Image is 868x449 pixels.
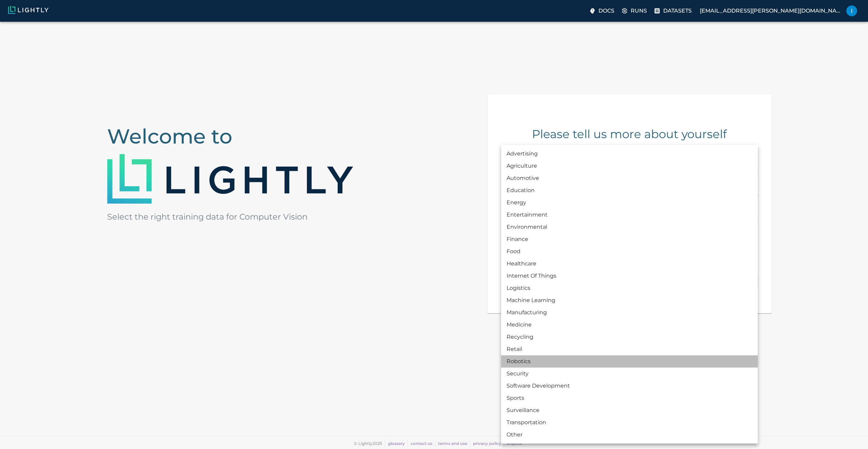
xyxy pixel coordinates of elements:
[501,270,758,282] li: Internet Of Things
[501,245,758,258] li: Food
[501,209,758,221] li: Entertainment
[501,404,758,416] li: Surveillance
[501,331,758,343] li: Recycling
[501,416,758,429] li: Transportation
[501,184,758,197] li: Education
[501,258,758,270] li: Healthcare
[501,306,758,319] li: Manufacturing
[501,429,758,441] li: Other
[501,368,758,380] li: Security
[501,172,758,184] li: Automotive
[501,294,758,306] li: Machine Learning
[501,319,758,331] li: Medicine
[501,221,758,233] li: Environmental
[501,343,758,355] li: Retail
[501,197,758,209] li: Energy
[501,380,758,392] li: Software Development
[501,392,758,404] li: Sports
[501,148,758,160] li: Advertising
[501,233,758,245] li: Finance
[501,160,758,172] li: Agriculture
[501,282,758,294] li: Logistics
[501,355,758,368] li: Robotics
